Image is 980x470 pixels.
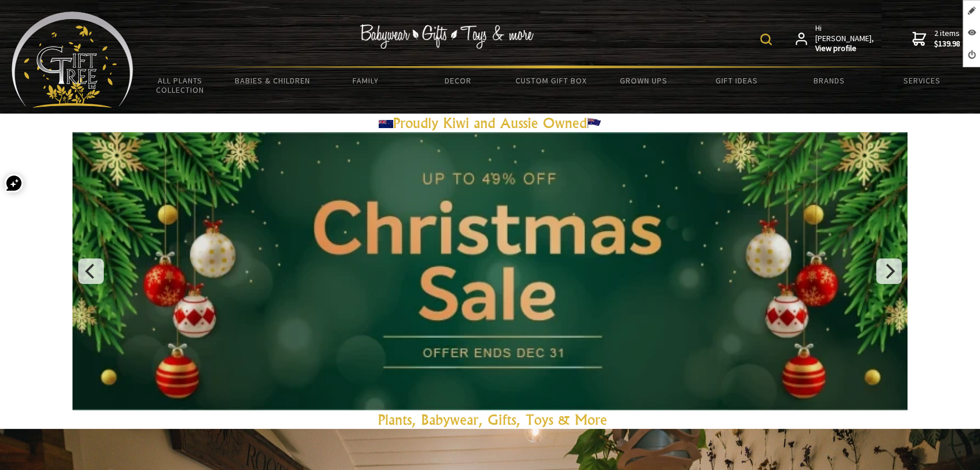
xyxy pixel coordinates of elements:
[690,68,783,93] a: Gift Ideas
[934,39,960,49] strong: $139.98
[783,68,876,93] a: Brands
[12,12,133,108] img: Babyware - Gifts - Toys and more...
[78,258,104,284] button: Previous
[378,411,600,428] a: Plants, Babywear, Gifts, Toys & Mor
[876,68,968,93] a: Services
[815,23,875,54] span: Hi [PERSON_NAME],
[226,68,319,93] a: Babies & Children
[504,68,597,93] a: Custom Gift Box
[796,23,875,54] a: Hi [PERSON_NAME],View profile
[815,43,875,54] strong: View profile
[912,23,960,54] a: 2 items$139.98
[760,34,772,45] img: product search
[597,68,690,93] a: Grown Ups
[876,258,902,284] button: Next
[319,68,412,93] a: Family
[412,68,504,93] a: Decor
[934,28,960,49] span: 2 items
[360,24,534,49] img: Babywear - Gifts - Toys & more
[379,114,601,132] a: Proudly Kiwi and Aussie Owned
[133,68,226,102] a: All Plants Collection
